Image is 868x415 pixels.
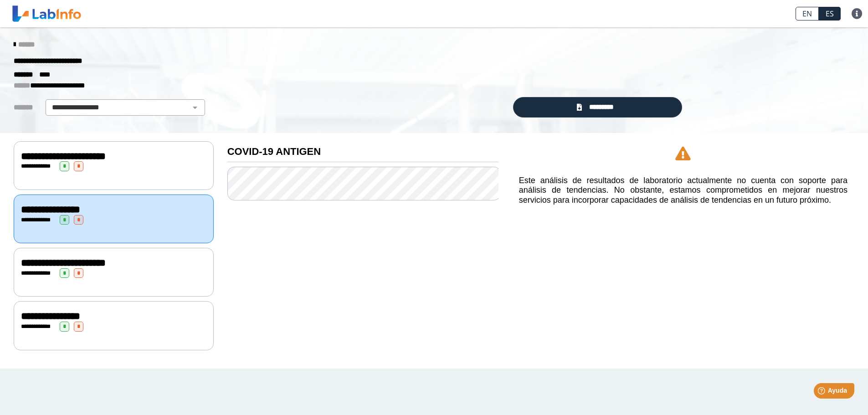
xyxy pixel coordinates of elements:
b: COVID-19 ANTIGEN [227,146,321,157]
a: EN [796,7,819,20]
a: ES [819,7,841,20]
h5: Este análisis de resultados de laboratorio actualmente no cuenta con soporte para análisis de ten... [519,176,847,205]
iframe: Help widget launcher [787,379,858,405]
